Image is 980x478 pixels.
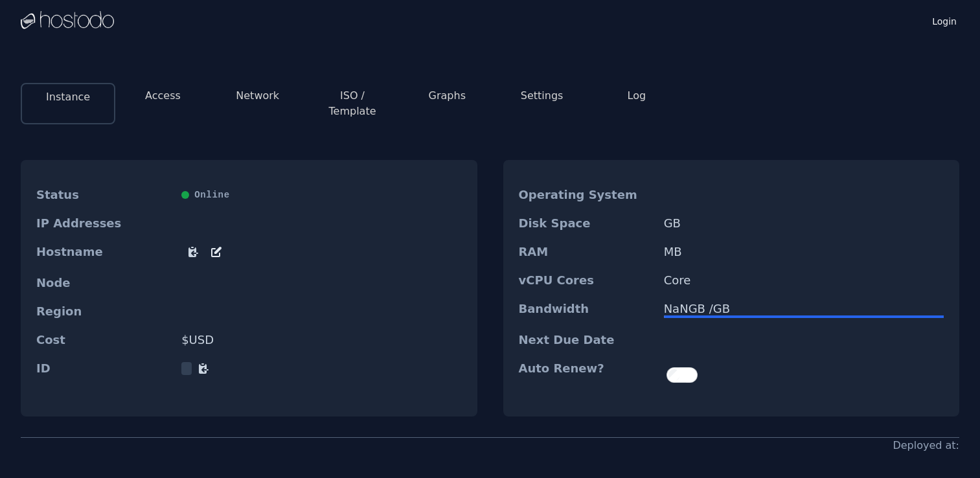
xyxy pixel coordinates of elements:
[181,334,461,347] dd: $ USD
[145,88,181,104] button: Access
[519,362,654,388] dt: Auto Renew?
[236,88,279,104] button: Network
[628,88,646,104] button: Log
[36,305,171,318] dt: Region
[36,188,171,201] dt: Status
[429,88,466,104] button: Graphs
[664,217,944,230] dd: GB
[46,89,90,105] button: Instance
[315,88,389,119] button: ISO / Template
[519,188,654,201] dt: Operating System
[36,334,171,347] dt: Cost
[929,12,959,28] a: Login
[664,302,944,315] div: NaN GB / GB
[893,438,959,453] div: Deployed at:
[519,274,654,287] dt: vCPU Cores
[519,217,654,230] dt: Disk Space
[664,245,944,258] dd: MB
[519,245,654,258] dt: RAM
[36,245,171,261] dt: Hostname
[519,334,654,347] dt: Next Due Date
[664,274,944,287] dd: Core
[21,11,114,30] img: Logo
[36,277,171,290] dt: Node
[36,217,171,230] dt: IP Addresses
[181,188,461,201] div: Online
[36,362,171,375] dt: ID
[519,302,654,318] dt: Bandwidth
[521,88,564,104] button: Settings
